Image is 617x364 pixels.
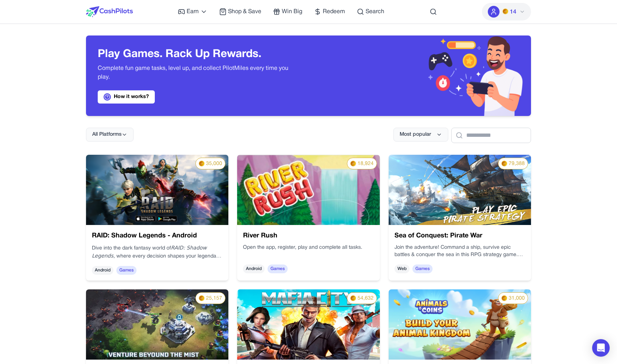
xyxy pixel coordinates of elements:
p: Complete fun game tasks, level up, and collect PilotMiles every time you play. [98,64,297,82]
img: PMs [199,161,205,166]
span: Games [116,266,137,275]
p: Dive into the dark fantasy world of , where every decision shapes your legendary journey. [92,244,223,260]
span: Android [243,264,265,273]
a: Search [357,7,384,16]
span: 79,388 [509,160,525,168]
span: All Platforms [92,131,121,138]
a: Earn [178,7,207,16]
img: cd3c5e61-d88c-4c75-8e93-19b3db76cddd.webp [237,155,379,225]
a: Shop & Save [219,7,261,16]
span: Earn [187,7,199,16]
span: Search [366,7,384,16]
h3: Sea of Conquest: Pirate War [394,231,525,241]
span: Android [92,266,113,275]
a: Redeem [314,7,345,16]
img: PMs [501,295,507,301]
p: Join the adventure! Command a ship, survive epic battles & conquer the sea in this RPG strategy g... [394,244,525,259]
img: Header decoration [308,35,531,116]
span: Most popular [400,131,431,138]
img: 75fe42d1-c1a6-4a8c-8630-7b3dc285bdf3.jpg [389,155,531,225]
span: 14 [510,8,516,16]
span: Shop & Save [228,7,261,16]
img: CashPilots Logo [86,6,133,17]
h3: River Rush [243,231,374,241]
img: nRLw6yM7nDBu.webp [86,155,228,225]
h3: RAID: Shadow Legends - Android [92,231,223,241]
img: 1e684bf2-8f9d-4108-9317-d9ed0cf0d127.webp [86,289,228,360]
span: Games [412,264,433,273]
span: 31,000 [509,295,525,302]
button: All Platforms [86,128,134,142]
span: 25,157 [206,295,222,302]
span: 54,632 [358,295,374,302]
button: Most popular [393,128,448,142]
h3: Play Games. Rack Up Rewards. [98,48,297,61]
span: Games [268,264,288,273]
a: Win Big [273,7,302,16]
img: PMs [199,295,205,301]
img: PMs [350,161,356,166]
span: Redeem [323,7,345,16]
img: 458eefe5-aead-4420-8b58-6e94704f1244.jpg [237,289,379,360]
span: 18,924 [358,160,374,168]
div: Open the app, register, play and complete all tasks. [243,244,374,259]
img: e7LpnxnaeNCM.png [389,289,531,360]
img: PMs [502,8,508,14]
img: PMs [350,295,356,301]
a: How it works? [98,90,155,104]
div: Open Intercom Messenger [592,339,610,357]
span: Win Big [282,7,302,16]
button: PMs14 [482,3,531,20]
span: 35,000 [206,160,222,168]
img: PMs [501,161,507,166]
span: Web [394,264,410,273]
